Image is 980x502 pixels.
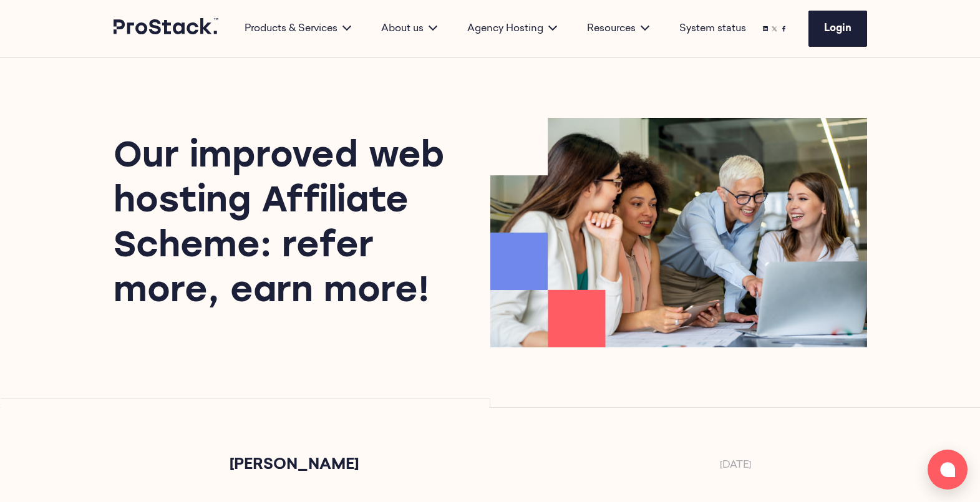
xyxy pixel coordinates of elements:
[114,135,445,315] h1: Our improved web hosting Affiliate Scheme: refer more, earn more!
[366,21,452,36] div: About us
[230,458,359,473] h2: [PERSON_NAME]
[720,458,751,478] p: [DATE]
[808,11,867,47] a: Login
[230,21,366,36] div: Products & Services
[452,21,572,36] div: Agency Hosting
[490,118,867,347] img: Prostack-BlogImage-Aug25-ASL-768x468.png
[824,24,851,34] span: Login
[679,21,746,36] a: System status
[928,450,968,490] button: Open chat window
[114,18,220,39] a: Prostack logo
[572,21,664,36] div: Resources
